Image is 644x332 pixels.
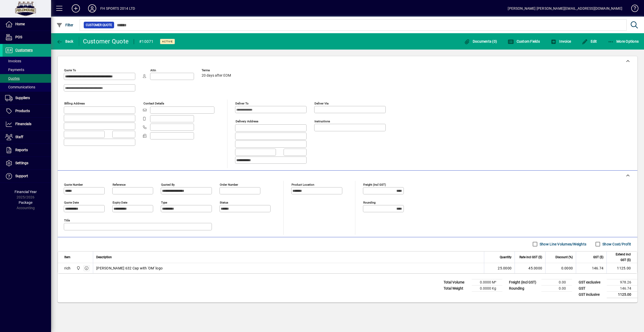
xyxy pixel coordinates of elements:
[576,279,607,285] td: GST exclusive
[539,242,586,247] label: Show Line Volumes/Weights
[15,148,28,152] span: Reports
[64,254,70,260] span: Item
[161,183,175,186] mat-label: Quoted by
[576,285,607,291] td: GST
[15,161,28,165] span: Settings
[549,37,572,46] button: Invoice
[51,37,79,46] app-page-header-button: Back
[601,242,631,247] label: Show Cost/Profit
[555,254,573,260] span: Discount (%)
[64,68,76,72] mat-label: Quote To
[5,59,21,63] span: Invoices
[580,37,598,46] button: Edit
[576,263,606,273] td: 146.74
[96,266,163,271] span: [PERSON_NAME] 632 Cap with 'OM' logo
[441,285,472,291] td: Total Weight
[593,254,603,260] span: GST ($)
[113,200,127,204] mat-label: Expiry date
[3,65,51,74] a: Payments
[100,4,135,13] div: FH SPORTS 2014 LTD
[3,83,51,91] a: Communications
[3,92,51,104] a: Suppliers
[220,183,238,186] mat-label: Order number
[3,118,51,131] a: Financials
[86,22,112,28] span: Customer Quote
[607,285,637,291] td: 146.74
[519,254,542,260] span: Rate incl GST ($)
[220,200,228,204] mat-label: Status
[3,131,51,144] a: Staff
[5,68,24,72] span: Payments
[3,74,51,83] a: Quotes
[508,39,540,43] span: Custom Fields
[608,39,639,43] span: More Options
[506,279,541,285] td: Freight (incl GST)
[3,57,51,65] a: Invoices
[161,200,167,204] mat-label: Type
[150,68,156,72] mat-label: Attn
[472,285,502,291] td: 0.0000 Kg
[314,120,330,123] mat-label: Instructions
[576,291,607,298] td: GST inclusive
[363,200,375,204] mat-label: Rounding
[15,22,25,26] span: Home
[3,105,51,117] a: Products
[551,39,571,43] span: Invoice
[202,74,231,78] span: 20 days after EOM
[541,285,572,291] td: 0.00
[606,263,637,273] td: 1125.00
[607,279,637,285] td: 978.26
[15,174,28,178] span: Support
[64,183,83,186] mat-label: Quote number
[202,69,232,72] span: Terms
[5,76,20,80] span: Quotes
[235,102,249,105] mat-label: Deliver To
[441,279,472,285] td: Total Volume
[545,263,576,273] td: 0.0000
[64,200,79,204] mat-label: Quote date
[508,4,622,13] div: [PERSON_NAME] [PERSON_NAME][EMAIL_ADDRESS][DOMAIN_NAME]
[162,40,173,43] span: Active
[55,20,75,30] button: Filter
[68,4,84,13] button: Add
[518,266,542,271] div: 45.0000
[15,135,23,139] span: Staff
[3,144,51,157] a: Reports
[15,122,31,126] span: Financials
[15,35,22,39] span: POS
[64,266,70,271] div: rich
[139,38,154,46] div: #10071
[627,1,638,18] a: Knowledge Base
[506,37,541,46] button: Custom Fields
[15,96,30,100] span: Suppliers
[15,190,37,194] span: Financial Year
[314,102,329,105] mat-label: Deliver via
[5,85,35,89] span: Communications
[3,18,51,31] a: Home
[291,183,314,186] mat-label: Product location
[606,37,640,46] button: More Options
[464,39,497,43] span: Documents (0)
[15,48,33,52] span: Customers
[610,252,631,263] span: Extend incl GST ($)
[19,200,32,205] span: Package
[84,4,100,13] button: Profile
[55,37,75,46] button: Back
[506,285,541,291] td: Rounding
[463,37,498,46] button: Documents (0)
[96,254,112,260] span: Description
[3,31,51,44] a: POS
[3,170,51,183] a: Support
[541,279,572,285] td: 0.00
[83,37,129,45] div: Customer Quote
[607,291,637,298] td: 1125.00
[500,254,512,260] span: Quantity
[15,109,30,113] span: Products
[3,157,51,170] a: Settings
[582,39,597,43] span: Edit
[498,266,512,271] span: 25.0000
[56,39,74,43] span: Back
[64,218,70,222] mat-label: Title
[56,23,74,27] span: Filter
[75,265,81,271] span: Central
